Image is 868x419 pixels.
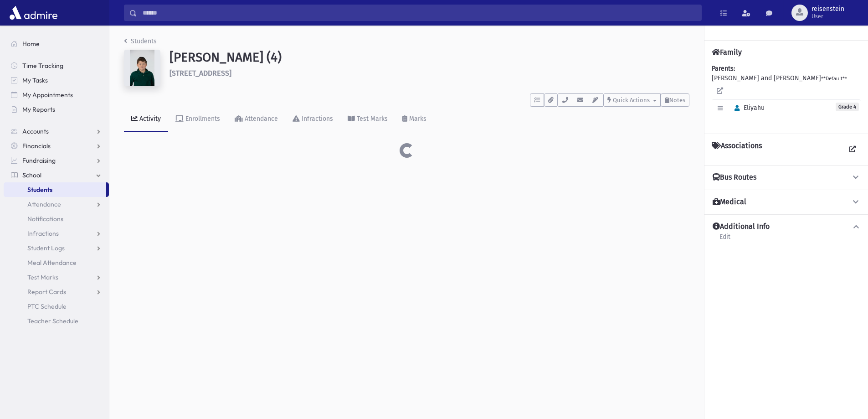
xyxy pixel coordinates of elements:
h1: [PERSON_NAME] (4) [169,50,689,65]
span: My Appointments [22,91,73,99]
span: Fundraising [22,156,56,165]
span: Notes [669,97,685,103]
a: Enrollments [168,107,227,132]
div: Test Marks [355,115,388,123]
a: Test Marks [340,107,395,132]
h4: Associations [712,141,762,158]
span: Test Marks [27,273,58,281]
span: School [22,171,41,179]
a: My Reports [4,102,109,117]
nav: breadcrumb [124,36,157,50]
a: Time Tracking [4,58,109,73]
span: Accounts [22,127,49,135]
span: Student Logs [27,244,65,252]
a: View all Associations [844,141,861,158]
b: Parents: [712,65,735,72]
a: Students [124,37,157,45]
a: PTC Schedule [4,299,109,314]
a: Attendance [227,107,285,132]
h6: [STREET_ADDRESS] [169,69,689,78]
span: Quick Actions [613,97,650,103]
a: Student Logs [4,241,109,255]
span: My Reports [22,105,55,114]
div: [PERSON_NAME] and [PERSON_NAME] [712,64,861,126]
a: Meal Attendance [4,255,109,270]
a: Report Cards [4,285,109,299]
a: Infractions [285,107,340,132]
a: Test Marks [4,270,109,285]
a: Marks [395,107,434,132]
span: PTC Schedule [27,302,67,310]
div: Attendance [243,115,278,123]
button: Additional Info [712,222,861,232]
a: Students [4,182,106,197]
h4: Medical [713,197,746,207]
a: Financials [4,139,109,153]
a: Accounts [4,124,109,139]
button: Quick Actions [603,93,661,107]
span: Infractions [27,229,59,238]
span: Students [27,186,52,194]
button: Medical [712,197,861,207]
h4: Bus Routes [713,173,756,182]
span: reisenstein [812,5,844,13]
a: Edit [719,232,731,248]
a: My Tasks [4,73,109,88]
span: Time Tracking [22,62,63,70]
span: Eliyahu [730,104,765,112]
span: Financials [22,142,51,150]
span: Report Cards [27,288,66,296]
a: Fundraising [4,153,109,168]
a: Attendance [4,197,109,212]
span: Teacher Schedule [27,317,78,325]
span: Grade 4 [836,103,859,111]
button: Notes [661,93,689,107]
div: Marks [407,115,426,123]
img: AdmirePro [7,4,60,22]
span: Meal Attendance [27,259,77,267]
a: Home [4,36,109,51]
a: Infractions [4,226,109,241]
div: Activity [138,115,161,123]
a: Notifications [4,212,109,226]
span: My Tasks [22,76,48,84]
span: Notifications [27,215,63,223]
input: Search [137,5,701,21]
h4: Family [712,48,742,57]
div: Infractions [300,115,333,123]
a: School [4,168,109,182]
span: User [812,13,844,20]
span: Attendance [27,200,61,208]
button: Bus Routes [712,173,861,182]
a: Activity [124,107,168,132]
span: Home [22,40,40,48]
h4: Additional Info [713,222,770,232]
a: Teacher Schedule [4,314,109,328]
div: Enrollments [184,115,220,123]
a: My Appointments [4,88,109,102]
